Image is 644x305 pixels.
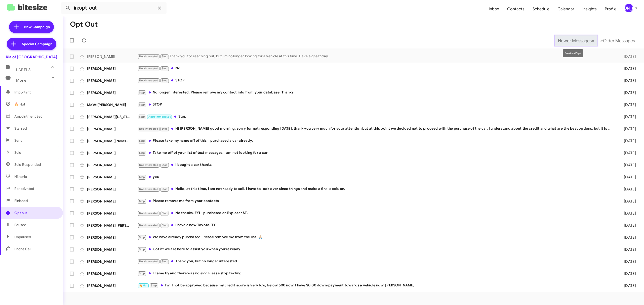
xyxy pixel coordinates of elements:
div: [DATE] [614,138,640,143]
div: No longer interested. Please remove my contact info from your database. Thanks [137,90,614,95]
span: Older Messages [603,38,635,43]
button: [PERSON_NAME] [620,4,638,12]
div: I have a new Toyota. TY [137,222,614,228]
div: [PERSON_NAME] [87,283,137,288]
span: Reactivated [14,186,34,191]
span: Not-Interested [139,163,158,167]
div: STOP [137,78,614,83]
a: New Campaign [9,21,54,33]
div: [DATE] [614,259,640,264]
div: I will not be approved because my credit score is very low, below 500 now. I have $0.00 down-paym... [137,283,614,288]
span: Stop [139,139,145,142]
span: Stop [162,187,168,191]
span: Stop [162,260,168,263]
div: [PERSON_NAME] [87,150,137,156]
span: Stop [162,163,168,167]
div: No thanks. FYI - purchased an Explorer ST. [137,210,614,216]
div: [PERSON_NAME] [87,247,137,252]
span: Stop [139,272,145,275]
div: [PERSON_NAME] [87,271,137,276]
div: [DATE] [614,211,640,216]
div: Please remove me from your contacts [137,198,614,204]
div: [DATE] [614,223,640,228]
div: I bought a car thanks [137,162,614,168]
div: [DATE] [614,199,640,204]
button: Next [597,35,638,46]
span: Not-Interested [139,79,158,82]
a: Inbox [485,2,503,16]
a: Contacts [503,2,529,16]
div: [DATE] [614,271,640,276]
div: yes [137,174,614,180]
span: Not-Interested [139,67,158,70]
input: Search [61,2,167,14]
span: Stop [162,212,168,215]
div: [DATE] [614,283,640,288]
span: Stop [162,79,168,82]
span: Sent [14,138,22,143]
div: [DATE] [614,126,640,131]
span: Stop [162,55,168,58]
div: [PERSON_NAME] [625,4,633,12]
div: [DATE] [614,90,640,95]
span: Stop [139,115,145,118]
span: « [592,37,594,44]
div: [PERSON_NAME] [87,66,137,71]
div: Got it! we are here to assist you when you're ready. [137,246,614,252]
span: Stop [139,103,145,106]
span: Calendar [553,2,578,16]
div: [DATE] [614,150,640,156]
div: [PERSON_NAME] [87,187,137,192]
span: Insights [578,2,601,16]
span: Finished [14,198,28,203]
span: Historic [14,174,27,179]
span: Stop [139,151,145,155]
div: [PERSON_NAME][US_STATE] [87,114,137,119]
span: Phone Call [14,246,31,251]
div: [PERSON_NAME] [87,78,137,83]
span: Unpaused [14,234,31,239]
div: [PERSON_NAME] [87,126,137,131]
span: More [16,78,26,83]
span: Stop [139,175,145,179]
div: Kia of [GEOGRAPHIC_DATA] [6,55,57,60]
div: [PERSON_NAME] [87,211,137,216]
span: Stop [162,67,168,70]
div: [DATE] [614,114,640,119]
span: Appointment Set [14,114,42,119]
div: Hi [PERSON_NAME] good morning, sorry for not responding [DATE], thank you very much for your atte... [137,126,614,132]
span: Special Campaign [22,41,52,46]
span: Starred [14,126,27,131]
span: Sold Responded [14,162,41,167]
div: Ma'At [PERSON_NAME] [87,102,137,107]
a: Profile [601,2,620,16]
div: [PERSON_NAME] [87,90,137,95]
div: We have already purchased. Please remove me from the list. 🙏🏼 [137,234,614,240]
div: [DATE] [614,247,640,252]
span: Not-Interested [139,127,158,130]
div: [PERSON_NAME] [87,199,137,204]
span: New Campaign [24,24,50,29]
span: Appointment Set [148,115,171,118]
div: Hello, at this time, i am not ready to sell. I have to look over since things and make a final de... [137,186,614,192]
div: No. [137,66,614,71]
div: [DATE] [614,102,640,107]
div: STOP [137,102,614,108]
span: Not-Interested [139,212,158,215]
div: [PERSON_NAME] Nolastname112240253 [87,138,137,143]
span: 🔥 Hot [14,102,25,107]
span: Labels [16,68,31,72]
span: Not-Interested [139,224,158,227]
a: Schedule [529,2,553,16]
div: I came by and there was no ev9. Please stop texting [137,271,614,276]
span: Stop [162,224,168,227]
button: Previous [555,35,597,46]
span: » [600,37,603,44]
span: Stop [139,91,145,94]
span: Stop [139,236,145,239]
div: [PERSON_NAME] [87,163,137,168]
div: [PERSON_NAME] [87,235,137,240]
